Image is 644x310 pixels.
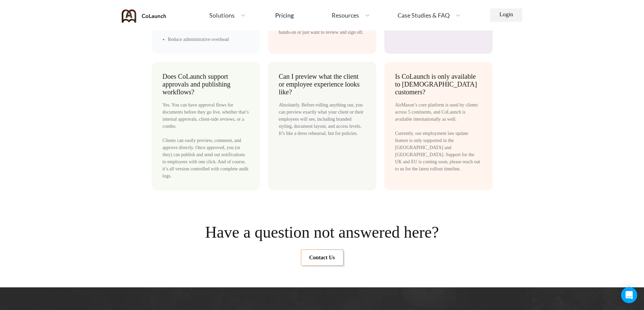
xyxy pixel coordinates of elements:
span: Resources [332,12,359,18]
span: Is CoLaunch is only available to [DEMOGRAPHIC_DATA] customers? [395,73,477,96]
a: Pricing [275,9,294,21]
li: Reduce administrative overhead [168,36,249,43]
div: AirMason’s core platform is used by clients across 5 continents, and CoLaunch is available intern... [395,101,482,172]
img: coLaunch [122,9,166,23]
span: Can I preview what the client or employee experience looks like? [279,73,360,96]
span: Does CoLaunch support approvals and publishing workflows? [163,73,231,96]
div: Open Intercom Messenger [621,287,637,303]
a: Login [490,8,522,22]
span: Case Studies & FAQ [398,12,450,18]
span: Have a question not answered here? [205,223,439,241]
span: Solutions [209,12,235,18]
div: Absolutely. Before rolling anything out, you can preview exactly what your client or their employ... [279,101,365,137]
div: Pricing [275,12,294,18]
a: Contact Us [301,249,343,266]
div: Yes. You can have approval flows for documents before they go live, whether that’s internal appro... [163,101,249,180]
